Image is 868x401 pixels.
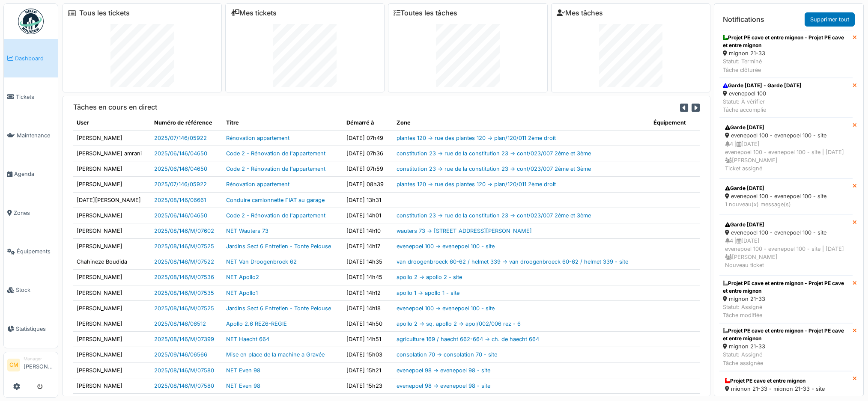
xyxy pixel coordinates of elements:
[4,193,58,232] a: Zones
[73,146,151,161] td: [PERSON_NAME] amrani
[723,342,849,351] div: mignon 21-33
[154,135,207,141] a: 2025/07/146/05922
[4,155,58,193] a: Agenda
[723,57,849,74] div: Statut: Terminé Tâche clôturée
[343,192,393,208] td: [DATE] 13h31
[343,146,393,161] td: [DATE] 07h36
[226,383,260,389] a: NET Even 98
[397,135,556,141] a: plantes 120 -> rue des plantes 120 -> plan/120/011 2ème droit
[343,362,393,378] td: [DATE] 15h21
[226,336,269,342] a: NET Haecht 664
[343,239,393,254] td: [DATE] 14h17
[4,309,58,348] a: Statistiques
[725,124,847,131] div: Garde [DATE]
[397,336,539,342] a: agriculture 169 / haecht 662-664 -> ch. de haecht 664
[226,351,325,358] a: Mise en place de la machine a Gravée
[343,316,393,332] td: [DATE] 14h50
[343,130,393,146] td: [DATE] 07h49
[397,181,556,187] a: plantes 120 -> rue des plantes 120 -> plan/120/011 2ème droit
[16,93,54,101] span: Tickets
[226,305,331,312] a: Jardins Sect 6 Entretien - Tonte Pelouse
[723,15,764,24] h6: Notifications
[223,115,343,131] th: Titre
[343,115,393,131] th: Démarré à
[343,208,393,223] td: [DATE] 14h01
[154,243,214,250] a: 2025/08/146/M/07525
[343,223,393,238] td: [DATE] 14h10
[723,34,849,49] div: Projet PE cave et entre mignon - Projet PE cave et entre mignon
[73,316,151,332] td: [PERSON_NAME]
[73,223,151,238] td: [PERSON_NAME]
[226,150,325,157] a: Code 2 - Rénovation de l'appartement
[397,290,459,296] a: apollo 1 -> apollo 1 - site
[18,9,44,34] img: Badge_color-CXgf-gQk.svg
[17,131,54,140] span: Maintenance
[343,270,393,285] td: [DATE] 14h45
[723,49,849,57] div: mignon 21-33
[343,347,393,362] td: [DATE] 15h03
[73,161,151,177] td: [PERSON_NAME]
[77,119,89,126] span: translation missing: fr.shared.user
[343,254,393,270] td: [DATE] 14h35
[24,356,54,374] li: [PERSON_NAME]
[343,161,393,177] td: [DATE] 07h59
[725,140,847,173] div: 4 | [DATE] evenepoel 100 - evenepoel 100 - site | [DATE] [PERSON_NAME] Ticket assigné
[15,54,54,62] span: Dashboard
[73,285,151,300] td: [PERSON_NAME]
[723,351,849,367] div: Statut: Assigné Tâche assignée
[16,325,54,333] span: Statistiques
[154,228,214,234] a: 2025/08/146/M/07602
[397,243,495,250] a: evenepoel 100 -> evenepoel 100 - site
[343,300,393,316] td: [DATE] 14h18
[226,181,289,187] a: Rénovation appartement
[725,237,847,270] div: 4 | [DATE] evenepoel 100 - evenepoel 100 - site | [DATE] [PERSON_NAME] Nouveau ticket
[226,274,259,280] a: NET Apollo2
[154,166,207,172] a: 2025/06/146/04650
[226,258,297,265] a: NET Van Droogenbroek 62
[7,356,54,376] a: CM Manager[PERSON_NAME]
[723,279,849,295] div: Projet PE cave et entre mignon - Projet PE cave et entre mignon
[725,192,847,200] div: evenepoel 100 - evenepoel 100 - site
[397,305,495,312] a: evenepoel 100 -> evenepoel 100 - site
[73,208,151,223] td: [PERSON_NAME]
[723,89,802,98] div: evenepoel 100
[719,178,853,214] a: Garde [DATE] evenepoel 100 - evenepoel 100 - site 1 nouveau(x) message(s)
[231,9,277,17] a: Mes tickets
[154,181,207,187] a: 2025/07/146/05922
[397,321,521,327] a: apollo 2 -> sq. apollo 2 -> apol/002/006 rez - 6
[4,271,58,309] a: Stock
[154,383,214,389] a: 2025/08/146/M/07580
[73,270,151,285] td: [PERSON_NAME]
[154,351,207,358] a: 2025/09/146/06566
[226,367,260,374] a: NET Even 98
[154,321,206,327] a: 2025/08/146/06512
[154,150,207,157] a: 2025/06/146/04650
[723,98,802,114] div: Statut: À vérifier Tâche accomplie
[154,290,214,296] a: 2025/08/146/M/07535
[79,9,130,17] a: Tous les tickets
[723,82,802,89] div: Garde [DATE] - Garde [DATE]
[154,212,207,219] a: 2025/06/146/04650
[725,131,847,140] div: evenepoel 100 - evenepoel 100 - site
[4,77,58,116] a: Tickets
[154,305,214,312] a: 2025/08/146/M/07525
[73,130,151,146] td: [PERSON_NAME]
[650,115,700,131] th: Équipement
[4,116,58,155] a: Maintenance
[73,362,151,378] td: [PERSON_NAME]
[343,378,393,393] td: [DATE] 15h23
[226,290,258,296] a: NET Apollo1
[393,115,650,131] th: Zone
[397,274,462,280] a: apollo 2 -> apollo 2 - site
[397,212,591,219] a: constitution 23 -> rue de la constitution 23 -> cont/023/007 2ème et 3ème
[151,115,223,131] th: Numéro de référence
[73,378,151,393] td: [PERSON_NAME]
[397,258,628,265] a: van droogenbroeck 60-62 / helmet 339 -> van droogenbroeck 60-62 / helmet 339 - site
[397,367,490,374] a: evenepoel 98 -> evenepoel 98 - site
[397,351,497,358] a: consolation 70 -> consolation 70 - site
[226,135,289,141] a: Rénovation appartement
[725,229,847,237] div: evenepoel 100 - evenepoel 100 - site
[397,150,591,157] a: constitution 23 -> rue de la constitution 23 -> cont/023/007 2ème et 3ème
[226,321,287,327] a: Apollo 2.6 REZ6-REGIE
[73,332,151,347] td: [PERSON_NAME]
